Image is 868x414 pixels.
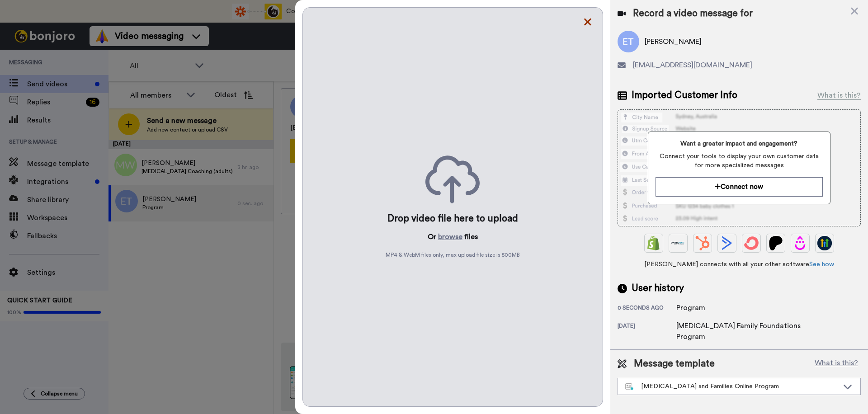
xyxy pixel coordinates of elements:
[720,236,734,250] img: ActiveCampaign
[809,261,834,268] a: See how
[769,236,783,250] img: Patreon
[695,236,710,250] img: Hubspot
[817,236,832,250] img: GoHighLevel
[656,177,822,197] button: Connect now
[438,231,462,242] button: browse
[618,260,861,269] span: [PERSON_NAME] connects with all your other software
[676,302,722,313] div: Program
[812,357,861,371] button: What is this?
[671,236,685,250] img: Ontraport
[618,304,676,313] div: 0 seconds ago
[656,139,822,148] span: Want a greater impact and engagement?
[428,231,478,242] p: Or files
[744,236,759,250] img: ConvertKit
[634,357,715,371] span: Message template
[632,89,737,102] span: Imported Customer Info
[618,322,676,342] div: [DATE]
[793,236,807,250] img: Drip
[817,90,861,101] div: What is this?
[386,251,520,259] span: MP4 & WebM files only, max upload file size is 500 MB
[676,320,821,342] div: [MEDICAL_DATA] Family Foundations Program
[656,152,822,170] span: Connect your tools to display your own customer data for more specialized messages
[625,382,839,391] div: [MEDICAL_DATA] and Families Online Program
[632,282,684,295] span: User history
[646,236,661,250] img: Shopify
[625,383,634,390] img: nextgen-template.svg
[387,212,518,225] div: Drop video file here to upload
